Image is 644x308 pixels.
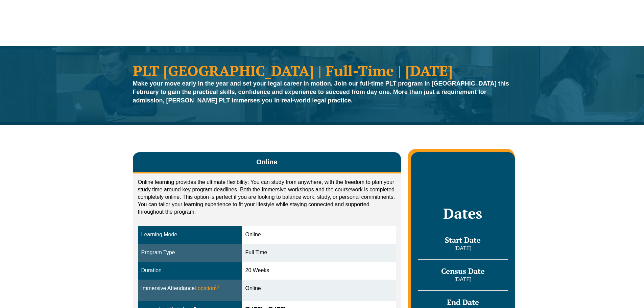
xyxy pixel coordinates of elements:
[445,235,481,245] span: Start Date
[245,267,392,275] div: 20 Weeks
[245,249,392,257] div: Full Time
[245,231,392,239] div: Online
[133,80,509,104] strong: Make your move early in the year and set your legal career in motion. Join our full-time PLT prog...
[215,284,219,289] sup: ⓘ
[418,205,508,222] h2: Dates
[141,249,239,257] div: Program Type
[245,285,392,292] div: Online
[418,245,508,252] p: [DATE]
[195,285,219,292] span: Location
[141,267,239,275] div: Duration
[141,285,239,292] div: Immersive Attendance
[256,157,277,167] span: Online
[141,231,239,239] div: Learning Mode
[418,276,508,283] p: [DATE]
[447,297,479,307] span: End Date
[441,266,485,276] span: Census Date
[133,63,511,78] h1: PLT [GEOGRAPHIC_DATA] | Full-Time | [DATE]
[138,179,396,216] p: Online learning provides the ultimate flexibility: You can study from anywhere, with the freedom ...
